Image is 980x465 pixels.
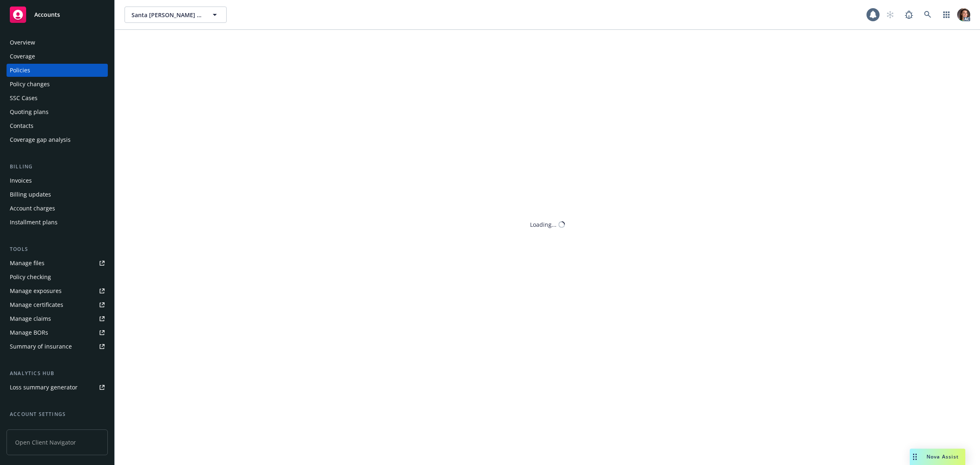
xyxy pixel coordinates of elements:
button: Nova Assist [910,449,965,465]
span: Nova Assist [927,453,959,460]
div: Manage certificates [10,298,63,311]
div: Coverage gap analysis [10,133,71,146]
div: Contacts [10,119,33,132]
div: Policy changes [10,78,50,91]
a: Manage files [7,257,108,270]
a: Installment plans [7,216,108,229]
div: Analytics hub [7,369,108,378]
div: Policy checking [10,271,51,284]
a: Quoting plans [7,105,108,118]
div: Billing [7,163,108,171]
a: Manage BORs [7,326,108,339]
a: Overview [7,36,108,49]
a: Accounts [7,3,108,26]
div: Manage BORs [10,326,48,339]
a: Coverage [7,50,108,63]
div: Overview [10,36,35,49]
div: Coverage [10,50,35,63]
div: Manage files [10,257,45,270]
span: Accounts [34,11,60,18]
div: Quoting plans [10,105,49,118]
div: SSC Cases [10,92,38,105]
a: Coverage gap analysis [7,133,108,146]
span: Open Client Navigator [7,429,108,455]
a: SSC Cases [7,92,108,105]
a: Start snowing [882,7,898,23]
div: Account charges [10,202,55,215]
a: Contacts [7,119,108,132]
div: Installment plans [10,216,58,229]
span: Santa [PERSON_NAME] & Grain & Ranches LLC [131,11,202,19]
div: Manage claims [10,312,51,325]
a: Manage exposures [7,284,108,297]
a: Switch app [938,7,955,23]
div: Manage exposures [10,284,62,297]
div: Summary of insurance [10,340,72,353]
div: Policies [10,64,30,77]
a: Report a Bug [901,7,917,23]
div: Loading... [530,220,557,229]
div: Account settings [7,410,108,418]
a: Manage claims [7,312,108,325]
a: Policy changes [7,78,108,91]
div: Drag to move [910,449,920,465]
div: Service team [10,422,45,435]
a: Manage certificates [7,298,108,311]
button: Santa [PERSON_NAME] & Grain & Ranches LLC [125,7,227,23]
a: Loss summary generator [7,381,108,394]
a: Policies [7,64,108,77]
div: Tools [7,245,108,253]
a: Search [920,7,936,23]
a: Billing updates [7,188,108,201]
div: Invoices [10,174,32,187]
div: Billing updates [10,188,51,201]
a: Policy checking [7,271,108,284]
img: photo [957,8,970,21]
div: Loss summary generator [10,381,78,394]
a: Service team [7,422,108,435]
a: Invoices [7,174,108,187]
a: Account charges [7,202,108,215]
a: Summary of insurance [7,340,108,353]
